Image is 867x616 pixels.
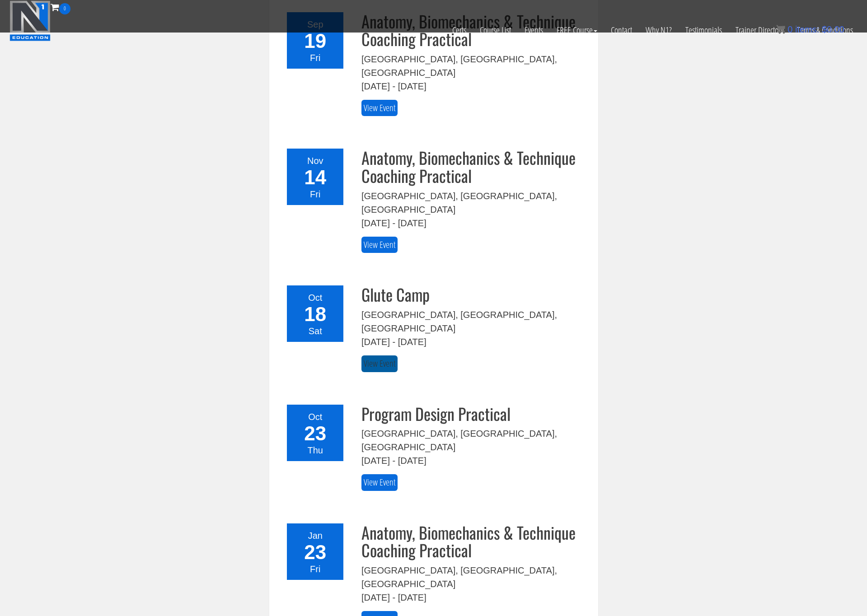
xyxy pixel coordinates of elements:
[361,12,585,48] h3: Anatomy, Biomechanics & Technique Coaching Practical
[445,14,473,46] a: Certs
[9,0,51,41] img: n1-education
[787,24,792,34] span: 0
[361,52,585,79] div: [GEOGRAPHIC_DATA], [GEOGRAPHIC_DATA], [GEOGRAPHIC_DATA]
[790,14,860,46] a: Terms & Conditions
[361,335,585,349] div: [DATE] - [DATE]
[361,100,398,117] a: View Event
[361,237,398,253] a: View Event
[361,564,585,591] div: [GEOGRAPHIC_DATA], [GEOGRAPHIC_DATA], [GEOGRAPHIC_DATA]
[361,405,585,423] h3: Program Design Practical
[776,24,844,34] a: 0 items: $0.00
[292,304,338,324] div: 18
[822,24,827,34] span: $
[292,154,338,168] div: Nov
[776,25,785,34] img: icon11.png
[361,355,398,372] a: View Event
[292,324,338,338] div: Sat
[292,424,338,443] div: 23
[729,14,790,46] a: Trainer Directory
[361,591,585,604] div: [DATE] - [DATE]
[292,168,338,187] div: 14
[639,14,679,46] a: Why N1?
[795,24,819,34] span: items:
[361,149,585,184] h3: Anatomy, Biomechanics & Technique Coaching Practical
[361,189,585,216] div: [GEOGRAPHIC_DATA], [GEOGRAPHIC_DATA], [GEOGRAPHIC_DATA]
[604,14,639,46] a: Contact
[822,24,844,34] bdi: 0.00
[59,3,70,14] span: 0
[473,14,518,46] a: Course List
[292,443,338,457] div: Thu
[292,562,338,576] div: Fri
[361,523,585,559] h3: Anatomy, Biomechanics & Technique Coaching Practical
[292,529,338,542] div: Jan
[361,427,585,454] div: [GEOGRAPHIC_DATA], [GEOGRAPHIC_DATA], [GEOGRAPHIC_DATA]
[361,79,585,93] div: [DATE] - [DATE]
[292,187,338,201] div: Fri
[292,410,338,424] div: Oct
[361,454,585,467] div: [DATE] - [DATE]
[292,291,338,304] div: Oct
[518,14,550,46] a: Events
[361,285,585,303] h3: Glute Camp
[679,14,729,46] a: Testimonials
[361,216,585,230] div: [DATE] - [DATE]
[361,308,585,335] div: [GEOGRAPHIC_DATA], [GEOGRAPHIC_DATA], [GEOGRAPHIC_DATA]
[292,51,338,65] div: Fri
[51,1,70,13] a: 0
[550,14,604,46] a: FREE Course
[361,474,398,491] a: View Event
[292,542,338,562] div: 23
